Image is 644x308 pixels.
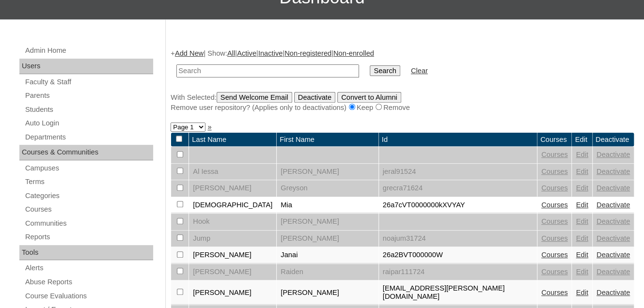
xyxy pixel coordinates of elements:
[277,180,378,197] td: Greyson
[379,197,537,214] td: 26a7cVT0000000kXVYAY
[576,201,588,209] a: Edit
[277,280,378,305] td: [PERSON_NAME]
[597,151,630,158] a: Deactivate
[24,90,153,102] a: Parents
[24,190,153,202] a: Categories
[294,92,335,103] input: Deactivate
[24,231,153,243] a: Reports
[370,65,400,76] input: Search
[379,164,537,180] td: jeral91524
[19,145,153,160] div: Courses & Communities
[541,184,568,192] a: Courses
[189,197,276,214] td: [DEMOGRAPHIC_DATA]
[541,234,568,242] a: Courses
[541,251,568,259] a: Courses
[189,280,276,305] td: [PERSON_NAME]
[541,201,568,209] a: Courses
[541,289,568,296] a: Courses
[277,164,378,180] td: [PERSON_NAME]
[379,280,537,305] td: [EMAIL_ADDRESS][PERSON_NAME][DOMAIN_NAME]
[597,184,630,192] a: Deactivate
[24,262,153,274] a: Alerts
[576,151,588,158] a: Edit
[189,133,276,147] td: Last Name
[171,48,634,112] div: + | Show: | | | |
[337,92,401,103] input: Convert to Alumni
[24,290,153,302] a: Course Evaluations
[576,168,588,175] a: Edit
[541,151,568,158] a: Courses
[277,214,378,230] td: [PERSON_NAME]
[24,45,153,57] a: Admin Home
[597,234,630,242] a: Deactivate
[207,123,211,131] a: »
[277,247,378,263] td: Janai
[24,217,153,230] a: Communities
[333,49,374,57] a: Non-enrolled
[189,264,276,280] td: [PERSON_NAME]
[576,268,588,276] a: Edit
[189,214,276,230] td: Hook
[597,201,630,209] a: Deactivate
[411,67,428,75] a: Clear
[379,133,537,147] td: Id
[597,268,630,276] a: Deactivate
[176,64,359,77] input: Search
[189,180,276,197] td: [PERSON_NAME]
[597,289,630,296] a: Deactivate
[576,184,588,192] a: Edit
[175,49,204,57] a: Add New
[24,76,153,88] a: Faculty & Staff
[277,197,378,214] td: Mia
[576,217,588,225] a: Edit
[171,92,634,113] div: With Selected:
[284,49,331,57] a: Non-registered
[24,276,153,288] a: Abuse Reports
[24,131,153,143] a: Departments
[227,49,235,57] a: All
[379,247,537,263] td: 26a2BVT000000W
[277,231,378,247] td: [PERSON_NAME]
[189,231,276,247] td: Jump
[597,168,630,175] a: Deactivate
[541,217,568,225] a: Courses
[24,104,153,116] a: Students
[576,251,588,259] a: Edit
[24,117,153,129] a: Auto Login
[24,162,153,174] a: Campuses
[24,203,153,216] a: Courses
[277,133,378,147] td: First Name
[24,176,153,188] a: Terms
[19,245,153,261] div: Tools
[19,59,153,74] div: Users
[593,133,634,147] td: Deactivate
[379,264,537,280] td: raipar111724
[379,231,537,247] td: noajum31724
[217,92,292,103] input: Send Welcome Email
[541,268,568,276] a: Courses
[541,168,568,175] a: Courses
[537,133,572,147] td: Courses
[171,103,634,113] div: Remove user repository? (Applies only to deactivations) Keep Remove
[597,251,630,259] a: Deactivate
[572,133,592,147] td: Edit
[597,217,630,225] a: Deactivate
[379,180,537,197] td: grecra71624
[576,289,588,296] a: Edit
[277,264,378,280] td: Raiden
[189,247,276,263] td: [PERSON_NAME]
[237,49,256,57] a: Active
[576,234,588,242] a: Edit
[258,49,283,57] a: Inactive
[189,164,276,180] td: Al Iessa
